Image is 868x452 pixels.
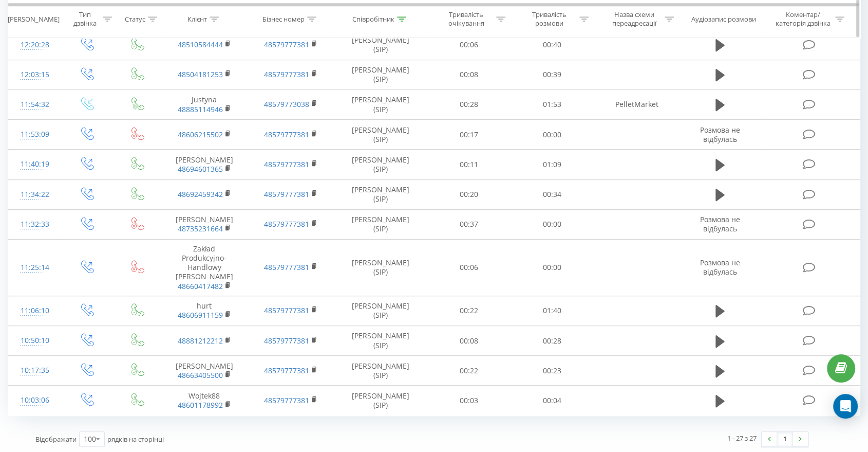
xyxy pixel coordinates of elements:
a: 48660417482 [178,281,223,291]
a: 48885114946 [178,104,223,114]
a: 48692459342 [178,189,223,199]
div: Аудіозапис розмови [691,15,756,24]
td: [PERSON_NAME] (SIP) [334,356,427,386]
span: Відображати [35,435,77,444]
td: [PERSON_NAME] (SIP) [334,296,427,326]
td: [PERSON_NAME] (SIP) [334,60,427,89]
a: 1 [777,432,792,446]
span: рядків на сторінці [107,435,164,444]
div: Open Intercom Messenger [833,394,858,419]
td: [PERSON_NAME] [161,356,248,386]
td: [PERSON_NAME] (SIP) [334,209,427,239]
td: [PERSON_NAME] (SIP) [334,150,427,179]
td: 00:40 [511,30,594,60]
td: [PERSON_NAME] [161,150,248,179]
a: 48663405500 [178,370,223,380]
div: Клієнт [187,15,207,24]
a: 48579777381 [264,130,309,139]
a: 48579777381 [264,336,309,346]
td: 00:06 [427,239,511,296]
td: 00:17 [427,120,511,150]
td: 00:39 [511,60,594,89]
a: 48579777381 [264,395,309,405]
span: Розмова не відбулась [700,125,740,144]
td: 00:22 [427,356,511,386]
td: Zakład Produkcyjno-Handlowy [PERSON_NAME] [161,239,248,296]
div: 11:54:32 [18,95,51,115]
div: Тип дзвінка [70,11,100,28]
div: 100 [84,434,96,444]
td: Justyna [161,89,248,119]
td: [PERSON_NAME] (SIP) [334,30,427,60]
div: 12:20:28 [18,35,51,55]
div: Бізнес номер [262,15,305,24]
td: 00:23 [511,356,594,386]
div: Назва схеми переадресації [607,11,662,28]
div: Тривалість очікування [439,11,494,28]
div: 12:03:15 [18,65,51,85]
div: Статус [125,15,145,24]
td: [PERSON_NAME] (SIP) [334,179,427,209]
td: 00:03 [427,386,511,415]
div: 11:34:22 [18,185,51,205]
td: [PERSON_NAME] (SIP) [334,89,427,119]
a: 48579777381 [264,159,309,169]
div: Тривалість розмови [522,11,577,28]
td: [PERSON_NAME] (SIP) [334,120,427,150]
a: 48579777381 [264,189,309,199]
div: 11:53:09 [18,124,51,144]
a: 48579773038 [264,99,309,109]
a: 48579777381 [264,219,309,229]
td: 00:08 [427,60,511,89]
td: 01:40 [511,296,594,326]
a: 48579777381 [264,305,309,315]
a: 48601178992 [178,400,223,410]
div: 11:40:19 [18,154,51,174]
a: 48606911159 [178,310,223,320]
td: 00:20 [427,179,511,209]
a: 48694601365 [178,164,223,174]
a: 48579777381 [264,366,309,375]
td: 00:06 [427,30,511,60]
div: 11:06:10 [18,301,51,321]
td: [PERSON_NAME] (SIP) [334,386,427,415]
td: 00:37 [427,209,511,239]
a: 48735231664 [178,224,223,233]
div: [PERSON_NAME] [8,15,60,24]
td: 00:04 [511,386,594,415]
td: 00:08 [427,326,511,356]
div: 10:50:10 [18,331,51,351]
td: hurt [161,296,248,326]
div: 10:03:06 [18,390,51,410]
td: 00:00 [511,120,594,150]
div: 10:17:35 [18,360,51,381]
td: 00:00 [511,209,594,239]
td: [PERSON_NAME] (SIP) [334,326,427,356]
td: 01:09 [511,150,594,179]
td: Wojtek88 [161,386,248,415]
td: 00:34 [511,179,594,209]
a: 48579777381 [264,69,309,79]
td: [PERSON_NAME] (SIP) [334,239,427,296]
td: 00:11 [427,150,511,179]
td: 00:28 [511,326,594,356]
a: 48881212212 [178,336,223,346]
div: 11:25:14 [18,258,51,278]
a: 48504181253 [178,69,223,79]
a: 48510584444 [178,40,223,49]
td: 00:22 [427,296,511,326]
td: PelletMarket [594,89,680,119]
div: Співробітник [352,15,394,24]
span: Розмова не відбулась [700,214,740,233]
a: 48579777381 [264,262,309,272]
td: [PERSON_NAME] [161,209,248,239]
span: Розмова не відбулась [700,258,740,277]
td: 01:53 [511,89,594,119]
td: 00:00 [511,239,594,296]
div: 11:32:33 [18,214,51,234]
a: 48606215502 [178,130,223,139]
div: 1 - 27 з 27 [727,433,757,443]
div: Коментар/категорія дзвінка [772,11,833,28]
td: 00:28 [427,89,511,119]
a: 48579777381 [264,40,309,49]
